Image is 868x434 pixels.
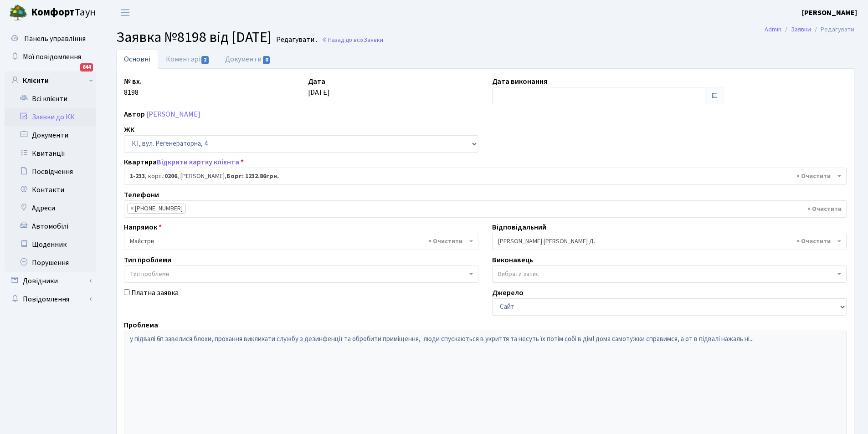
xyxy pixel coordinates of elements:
[130,237,467,246] span: Майстри
[23,52,81,62] span: Мої повідомлення
[811,25,854,35] li: Редагувати
[5,108,96,126] a: Заявки до КК
[124,109,145,120] label: Автор
[5,30,96,48] a: Панель управління
[274,36,317,44] small: Редагувати .
[130,204,134,213] span: ×
[130,172,145,181] b: 1-233
[116,50,158,69] a: Основні
[796,172,831,181] span: Видалити всі елементи
[217,50,278,69] a: Документи
[158,50,217,69] a: Коментарі
[131,287,179,298] label: Платна заявка
[5,254,96,272] a: Порушення
[5,163,96,181] a: Посвідчення
[791,25,811,34] a: Заявки
[492,287,524,298] label: Джерело
[751,20,868,39] nav: breadcrumb
[116,27,272,48] span: Заявка №8198 від [DATE]
[492,76,547,87] label: Дата виконання
[802,7,857,18] a: [PERSON_NAME]
[157,157,239,167] a: Відкрити картку клієнта
[124,168,847,185] span: <b>1-233</b>, корп.: <b>0206</b>, Бондаренко Вікторія Вікторівна, <b>Борг: 1232.86грн.</b>
[364,36,383,44] span: Заявки
[5,235,96,254] a: Щоденник
[5,272,96,290] a: Довідники
[5,290,96,308] a: Повідомлення
[5,71,96,90] a: Клієнти
[130,172,835,181] span: <b>1-233</b>, корп.: <b>0206</b>, Бондаренко Вікторія Вікторівна, <b>Борг: 1232.86грн.</b>
[796,237,831,246] span: Видалити всі елементи
[498,237,835,246] span: Огеренко В. Д.
[164,172,177,181] b: 0206
[5,199,96,217] a: Адреси
[5,144,96,163] a: Квитанції
[498,270,539,279] span: Вибрати запис
[130,270,169,279] span: Тип проблеми
[301,76,485,104] div: [DATE]
[5,90,96,108] a: Всі клієнти
[5,126,96,144] a: Документи
[146,109,200,119] a: [PERSON_NAME]
[114,5,137,20] button: Переключити навігацію
[5,181,96,199] a: Контакти
[124,124,134,135] label: ЖК
[24,34,86,44] span: Панель управління
[308,76,325,87] label: Дата
[9,4,27,22] img: logo.png
[127,204,186,214] li: (095) 067-53-91
[765,25,781,34] a: Admin
[117,76,301,104] div: 8198
[226,172,279,181] b: Борг: 1232.86грн.
[492,222,546,233] label: Відповідальний
[5,48,96,66] a: Мої повідомлення644
[80,63,93,71] div: 644
[492,255,533,266] label: Виконавець
[124,222,162,233] label: Напрямок
[5,217,96,235] a: Автомобілі
[31,5,96,20] span: Таун
[124,233,478,250] span: Майстри
[124,76,142,87] label: № вх.
[263,56,270,64] span: 0
[124,255,171,266] label: Тип проблеми
[201,56,209,64] span: 2
[492,233,847,250] span: Огеренко В. Д.
[31,5,75,20] b: Комфорт
[807,204,842,214] span: Видалити всі елементи
[322,36,383,44] a: Назад до всіхЗаявки
[428,237,462,246] span: Видалити всі елементи
[124,157,244,168] label: Квартира
[124,320,158,331] label: Проблема
[124,189,159,200] label: Телефони
[802,8,857,18] b: [PERSON_NAME]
